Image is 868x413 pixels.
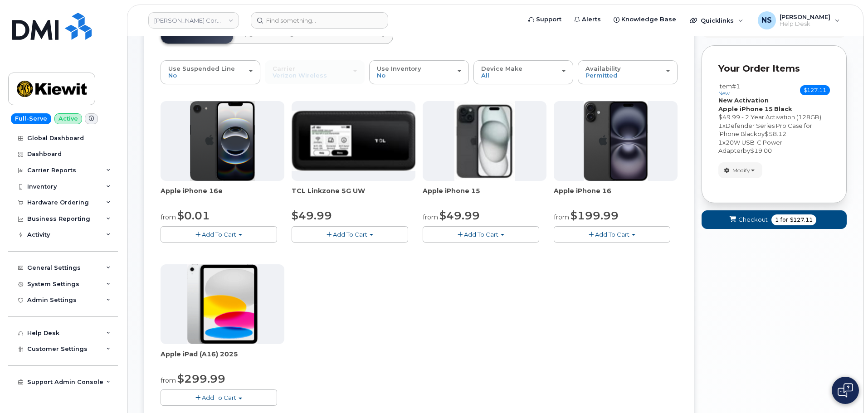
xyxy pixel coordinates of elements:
[369,60,469,84] button: Use Inventory No
[582,15,601,24] span: Alerts
[161,350,284,368] div: Apple iPad (A16) 2025
[780,13,830,20] span: [PERSON_NAME]
[779,216,790,224] span: for
[202,231,236,238] span: Add To Cart
[718,113,830,121] div: $49.99 - 2 Year Activation (128GB)
[187,264,258,344] img: ipad_11.png
[522,10,568,29] a: Support
[732,83,740,90] span: #1
[161,376,176,384] small: from
[423,226,539,242] button: Add To Cart
[168,65,235,72] span: Use Suspended Line
[718,62,830,75] p: Your Order Items
[168,72,177,79] span: No
[584,101,648,181] img: iphone_16_plus.png
[701,17,734,24] span: Quicklinks
[718,139,722,146] span: 1
[718,121,830,138] div: x by
[481,65,522,72] span: Device Make
[177,209,210,222] span: $0.01
[761,15,772,26] span: NS
[751,11,846,29] div: Noah Shelton
[718,122,812,138] span: Defender Series Pro Case for iPhone Black
[190,101,255,181] img: iphone16e.png
[177,372,225,385] span: $299.99
[774,105,792,112] strong: Black
[292,226,408,242] button: Add To Cart
[718,162,762,178] button: Modify
[423,213,438,221] small: from
[202,394,236,401] span: Add To Cart
[585,72,618,79] span: Permitted
[595,231,629,238] span: Add To Cart
[148,12,239,29] a: Kiewit Corporation
[554,213,569,221] small: from
[292,186,415,204] div: TCL Linkzone 5G UW
[377,65,421,72] span: Use Inventory
[718,90,730,97] small: new
[683,11,750,29] div: Quicklinks
[292,209,332,222] span: $49.99
[765,130,786,137] span: $58.12
[571,209,619,222] span: $199.99
[161,226,277,242] button: Add To Cart
[161,389,277,405] button: Add To Cart
[292,111,415,170] img: linkzone5g.png
[473,60,573,84] button: Device Make All
[161,213,176,221] small: from
[800,85,830,95] span: $127.11
[607,10,683,29] a: Knowledge Base
[718,97,769,104] strong: New Activation
[481,72,489,79] span: All
[738,215,768,224] span: Checkout
[718,83,740,96] h3: Item
[333,231,367,238] span: Add To Cart
[554,186,678,204] div: Apple iPhone 16
[423,186,546,204] div: Apple iPhone 15
[718,122,722,129] span: 1
[718,105,773,112] strong: Apple iPhone 15
[790,216,813,224] span: $127.11
[454,101,515,181] img: iphone15.jpg
[161,60,260,84] button: Use Suspended Line No
[621,15,676,24] span: Knowledge Base
[838,383,853,398] img: Open chat
[554,226,670,242] button: Add To Cart
[464,231,498,238] span: Add To Cart
[251,12,388,29] input: Find something...
[732,166,750,175] span: Modify
[377,72,385,79] span: No
[718,139,782,155] span: 20W USB-C Power Adapter
[780,20,830,28] span: Help Desk
[775,216,779,224] span: 1
[578,60,678,84] button: Availability Permitted
[439,209,480,222] span: $49.99
[718,138,830,155] div: x by
[161,186,284,204] div: Apple iPhone 16e
[536,15,561,24] span: Support
[585,65,621,72] span: Availability
[568,10,607,29] a: Alerts
[750,147,772,154] span: $19.00
[702,210,847,229] button: Checkout 1 for $127.11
